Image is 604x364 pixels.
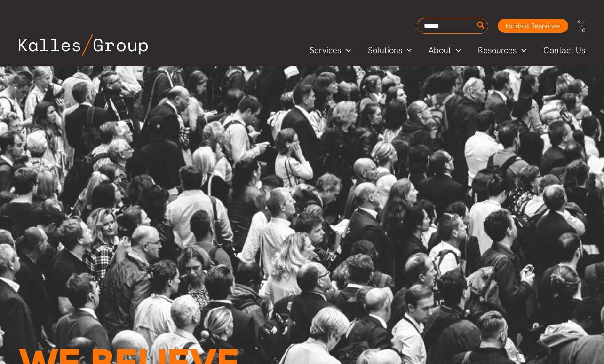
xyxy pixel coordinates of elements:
[402,43,412,57] span: Menu Toggle
[301,43,359,57] a: ServicesMenu Toggle
[478,43,517,57] span: Resources
[310,43,341,57] span: Services
[498,19,568,33] a: Incident Response
[420,43,469,57] a: AboutMenu Toggle
[341,43,351,57] span: Menu Toggle
[368,43,402,57] span: Solutions
[535,43,595,57] a: Contact Us
[19,34,148,56] img: Kalles Group
[429,43,451,57] span: About
[301,42,595,58] nav: Primary Site Navigation
[359,43,421,57] a: SolutionsMenu Toggle
[543,43,585,57] span: Contact Us
[475,18,487,33] button: Search
[451,43,461,57] span: Menu Toggle
[469,43,535,57] a: ResourcesMenu Toggle
[517,43,526,57] span: Menu Toggle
